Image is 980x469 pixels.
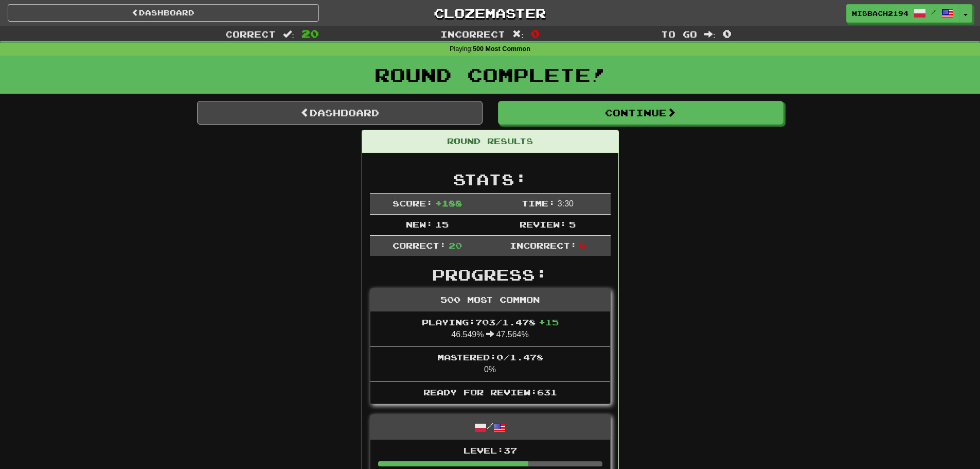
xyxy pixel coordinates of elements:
div: 500 Most Common [370,289,610,311]
span: Score: [393,198,433,208]
li: 0% [370,346,610,381]
span: To go [661,29,697,39]
span: New: [406,219,433,229]
div: Round Results [362,130,618,153]
a: misbach2194 / [846,4,959,23]
span: Mastered: 0 / 1.478 [437,352,543,362]
span: : [283,30,294,39]
button: Continue [498,101,783,125]
strong: 500 Most Common [473,45,530,53]
span: 20 [449,240,462,250]
a: Dashboard [197,101,483,125]
h2: Progress: [370,266,611,283]
span: Playing: 703 / 1.478 [422,317,559,327]
span: 0 [579,240,585,250]
span: Review: [520,219,566,229]
span: Ready for Review: 631 [423,387,557,397]
span: 15 [435,219,449,229]
span: misbach2194 [852,9,908,18]
a: Dashboard [8,4,319,22]
h2: Stats: [370,171,611,188]
span: Time: [522,198,555,208]
span: 20 [301,27,319,40]
span: Correct [225,29,276,39]
span: : [704,30,716,39]
span: Level: 37 [464,445,517,455]
span: / [931,8,936,15]
span: 0 [723,27,732,40]
span: Incorrect [440,29,505,39]
span: Incorrect: [510,240,577,250]
span: 3 : 30 [558,199,574,208]
span: 5 [569,219,576,229]
a: Clozemaster [334,4,646,22]
div: / [370,415,610,439]
span: Correct: [393,240,446,250]
span: 0 [531,27,540,40]
span: + 15 [539,317,559,327]
li: 46.549% 47.564% [370,311,610,346]
h1: Round Complete! [4,64,976,85]
span: : [512,30,524,39]
span: + 188 [435,198,462,208]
